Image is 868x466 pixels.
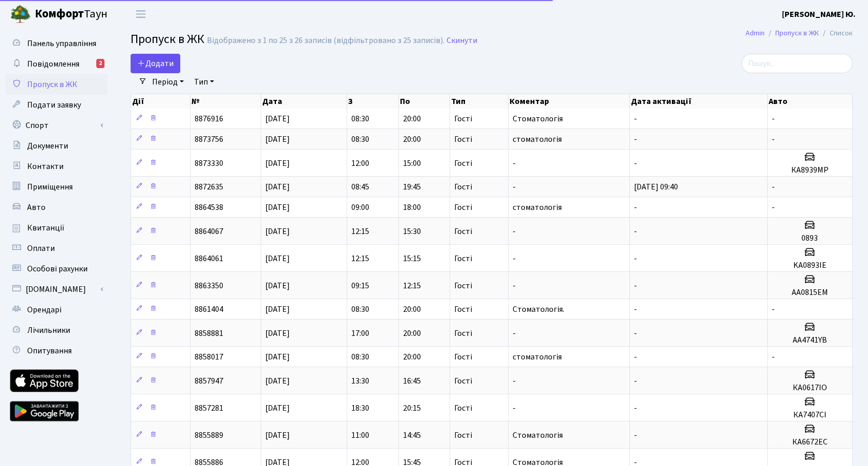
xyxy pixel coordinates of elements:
[509,94,630,109] th: Коментар
[399,94,450,109] th: По
[5,54,108,74] a: Повідомлення2
[5,136,108,156] a: Документи
[195,351,223,363] span: 8858017
[27,38,96,49] span: Панель управління
[819,28,853,39] li: Список
[351,134,369,145] span: 08:30
[772,165,848,175] h5: КА8939МР
[261,94,347,109] th: Дата
[27,243,55,254] span: Оплати
[10,4,31,25] img: logo.png
[772,261,848,270] h5: KA0893IE
[513,351,562,363] span: стоматологія
[403,430,421,441] span: 14:45
[403,181,421,193] span: 19:45
[5,115,108,136] a: Спорт
[351,304,369,315] span: 08:30
[403,253,421,264] span: 15:15
[454,282,472,290] span: Гості
[403,280,421,291] span: 12:15
[195,158,223,169] span: 8873330
[772,383,848,393] h5: КА0617ІО
[27,79,77,90] span: Пропуск в ЖК
[634,158,637,169] span: -
[772,113,775,124] span: -
[351,113,369,124] span: 08:30
[27,140,68,152] span: Документи
[403,113,421,124] span: 20:00
[27,181,73,193] span: Приміщення
[403,226,421,237] span: 15:30
[634,253,637,264] span: -
[265,375,290,387] span: [DATE]
[195,202,223,213] span: 8864538
[513,202,562,213] span: стоматологія
[634,375,637,387] span: -
[768,94,853,109] th: Авто
[634,134,637,145] span: -
[454,159,472,167] span: Гості
[454,183,472,191] span: Гості
[634,181,678,193] span: [DATE] 09:40
[742,54,853,73] input: Пошук...
[27,99,81,111] span: Подати заявку
[27,202,46,213] span: Авто
[5,320,108,341] a: Лічильники
[351,253,369,264] span: 12:15
[351,226,369,237] span: 12:15
[5,300,108,320] a: Орендарі
[454,353,472,361] span: Гості
[195,226,223,237] span: 8864067
[634,403,637,414] span: -
[5,341,108,361] a: Опитування
[265,253,290,264] span: [DATE]
[265,181,290,193] span: [DATE]
[513,304,564,315] span: Стоматологія.
[513,430,563,441] span: Стоматологія
[513,113,563,124] span: Стоматологія
[195,304,223,315] span: 8861404
[265,226,290,237] span: [DATE]
[454,135,472,143] span: Гості
[265,158,290,169] span: [DATE]
[195,253,223,264] span: 8864061
[772,410,848,420] h5: КА7407СІ
[351,403,369,414] span: 18:30
[454,227,472,236] span: Гості
[27,263,88,274] span: Особові рахунки
[27,161,63,172] span: Контакти
[454,255,472,263] span: Гості
[772,202,775,213] span: -
[128,6,154,23] button: Переключити навігацію
[513,253,516,264] span: -
[5,279,108,300] a: [DOMAIN_NAME]
[454,431,472,439] span: Гості
[634,202,637,213] span: -
[454,329,472,337] span: Гості
[403,158,421,169] span: 15:00
[5,238,108,259] a: Оплати
[347,94,398,109] th: З
[265,328,290,339] span: [DATE]
[782,8,856,20] a: [PERSON_NAME] Ю.
[772,437,848,447] h5: КА6672ЕС
[35,6,84,22] b: Комфорт
[454,203,472,211] span: Гості
[403,134,421,145] span: 20:00
[195,430,223,441] span: 8855889
[195,113,223,124] span: 8876916
[5,177,108,197] a: Приміщення
[513,375,516,387] span: -
[5,156,108,177] a: Контакти
[195,403,223,414] span: 8857281
[27,304,61,315] span: Орендарі
[195,375,223,387] span: 8857947
[513,403,516,414] span: -
[513,280,516,291] span: -
[131,30,204,48] span: Пропуск в ЖК
[190,73,218,91] a: Тип
[5,197,108,218] a: Авто
[5,218,108,238] a: Квитанції
[265,403,290,414] span: [DATE]
[513,134,562,145] span: стоматологія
